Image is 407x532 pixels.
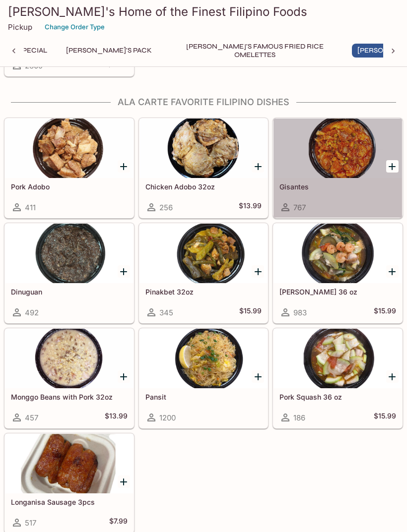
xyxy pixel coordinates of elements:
button: Add Dinuguan [118,265,130,278]
div: Monggo Beans with Pork 32oz [5,329,134,388]
button: Add Pork Adobo [118,160,130,173]
div: Dinuguan [5,224,134,283]
a: Pork Adobo411 [4,118,134,218]
button: Add Gisantes [386,160,399,173]
h5: Longanisa Sausage 3pcs [11,498,128,506]
span: 411 [25,203,36,212]
div: Chicken Adobo 32oz [139,118,268,178]
h5: $15.99 [374,412,396,423]
span: 1200 [159,413,176,422]
h5: [PERSON_NAME] 36 oz [279,288,396,296]
h5: Pinakbet 32oz [145,288,262,296]
a: Chicken Adobo 32oz256$13.99 [139,118,269,218]
h5: $13.99 [105,412,128,423]
div: Sari Sari 36 oz [273,224,402,283]
h5: $15.99 [374,306,396,318]
button: Add Chicken Adobo 32oz [252,160,264,173]
div: Longanisa Sausage 3pcs [5,434,134,493]
span: 256 [159,203,173,212]
button: Add Pansit [252,370,264,383]
h5: $7.99 [109,517,128,529]
span: 492 [25,308,39,317]
button: Add Monggo Beans with Pork 32oz [118,370,130,383]
button: Add Pinakbet 32oz [252,265,264,278]
h5: Dinuguan [11,288,128,296]
a: Pork Squash 36 oz186$15.99 [273,328,403,428]
button: Add Longanisa Sausage 3pcs [118,475,130,488]
p: Pickup [8,22,32,32]
a: Pinakbet 32oz345$15.99 [139,223,269,323]
span: 345 [159,308,173,317]
span: 186 [293,413,305,422]
div: Pork Adobo [5,118,134,178]
a: [PERSON_NAME] 36 oz983$15.99 [273,223,403,323]
button: Change Order Type [40,19,109,35]
a: Monggo Beans with Pork 32oz457$13.99 [4,328,134,428]
div: Gisantes [273,118,402,178]
h5: Chicken Adobo 32oz [145,182,262,191]
button: Add Pork Squash 36 oz [386,370,399,383]
h5: $13.99 [239,201,262,213]
span: 767 [293,203,306,212]
h3: [PERSON_NAME]'s Home of the Finest Filipino Foods [8,4,399,19]
button: [PERSON_NAME]'s Pack [61,44,157,58]
h4: Ala Carte Favorite Filipino Dishes [4,97,403,108]
a: Gisantes767 [273,118,403,218]
button: [PERSON_NAME]'s Famous Fried Rice Omelettes [165,44,344,58]
a: Pansit1200 [139,328,269,428]
div: Pinakbet 32oz [139,224,268,283]
h5: Monggo Beans with Pork 32oz [11,393,128,401]
h5: Pansit [145,393,262,401]
div: Pork Squash 36 oz [273,329,402,388]
span: 457 [25,413,38,422]
a: Dinuguan492 [4,223,134,323]
h5: Pork Adobo [11,182,128,191]
button: Add Sari Sari 36 oz [386,265,399,278]
div: Pansit [139,329,268,388]
span: 983 [293,308,307,317]
span: 517 [25,518,36,528]
h5: $15.99 [239,306,262,318]
h5: Pork Squash 36 oz [279,393,396,401]
h5: Gisantes [279,182,396,191]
